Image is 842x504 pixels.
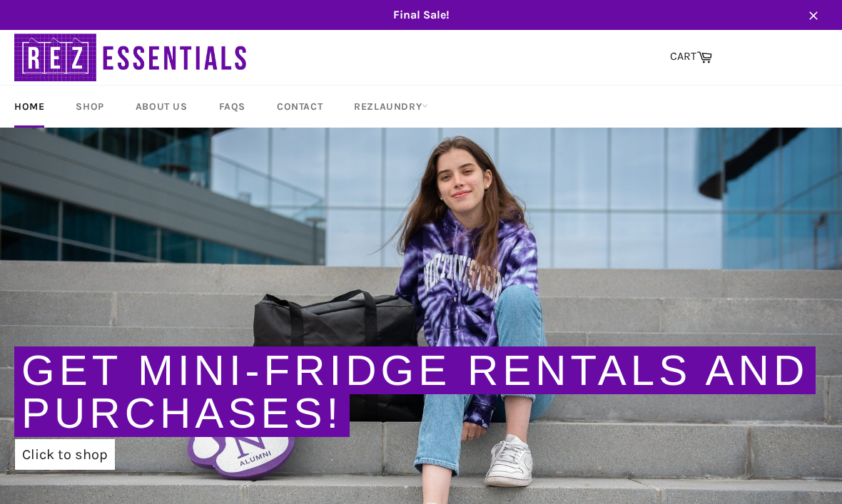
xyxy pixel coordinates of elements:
a: CART [663,42,719,72]
a: FAQs [205,86,260,128]
a: About Us [121,86,202,128]
img: RezEssentials [14,30,250,85]
a: Click to shop [15,439,115,470]
a: RezLaundry [340,86,442,128]
a: Get Mini-Fridge Rentals and Purchases! [21,346,808,437]
a: Shop [61,86,118,128]
a: Contact [263,86,337,128]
